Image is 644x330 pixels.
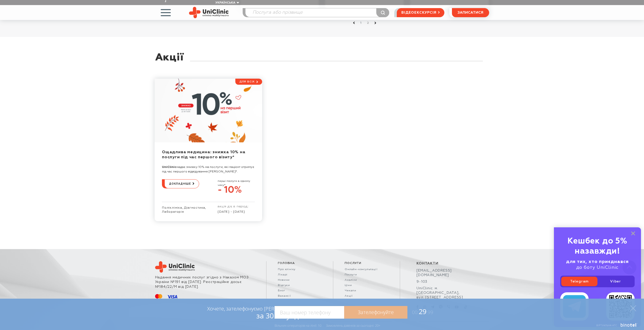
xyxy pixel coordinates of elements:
[155,275,264,289] div: Надання медичних послуг згідно з Наказом МОЗ України №191 від [DATE]: Реєстраційне досьє №184/22/...
[278,294,322,298] a: Вакансії
[591,323,638,330] a: Віртуальна АТС
[345,268,388,271] a: Онлайн-консультації
[597,277,634,286] a: Viber
[215,1,235,4] span: Українська
[278,289,322,292] a: Блог
[345,294,388,298] a: Акції
[561,277,597,286] a: Telegram
[278,273,322,276] a: Лікарі
[275,306,344,319] input: Ваш номер телефону
[155,52,184,71] div: Акції
[239,80,255,83] span: Для всіх
[218,179,255,187] p: перші послуги в одному чеку*
[397,8,444,17] a: відеоекскурсія
[366,20,371,26] a: 2
[189,7,229,18] img: Uniclinic
[169,180,191,188] span: докладніше
[566,259,629,264] b: для тих, хто приєднався
[452,8,489,17] button: записатися
[155,261,195,273] img: Uniclinic
[426,309,433,316] span: :99
[560,236,635,256] div: Кешбек до 5% назавжди!
[162,179,199,188] a: докладніше
[345,284,388,287] a: Ціни
[407,307,433,316] span: 29
[345,289,388,292] a: Чекапи
[256,311,302,320] span: за 30 секунд?
[278,261,322,265] span: Головна
[596,324,617,327] span: Віртуальна АТС
[345,278,388,282] a: Аналізи
[207,305,302,320] div: Хочете, зателефонуємо [PERSON_NAME]
[412,309,419,316] span: 00:
[278,268,322,271] a: Про клініку
[344,306,407,319] a: Зателефонуйте
[218,205,255,210] div: акція діє в період:
[560,259,635,271] div: до боту UniClinic
[401,8,436,17] span: відеоекскурсія
[345,273,388,276] a: Послуги
[417,261,472,266] div: контакти
[162,165,176,169] strong: UniClinic
[278,284,322,287] a: Відгуки
[245,8,389,17] input: Послуга або прізвище
[218,210,255,214] div: [DATE] - [DATE]
[417,279,472,284] a: 9-103
[155,79,262,142] a: Ощадлива медицина: знижка 10% на послуги під час першого візиту*
[162,206,218,214] div: Поліклініка, Діагностика, Лабораторія
[458,11,483,14] span: записатися
[162,150,245,159] a: Ощадлива медицина: знижка 10% на послуги під час першого візиту*
[345,261,388,265] span: Послуги
[417,286,472,300] div: UniClinic. м. [GEOGRAPHIC_DATA], вул. [STREET_ADDRESS]
[162,165,255,174] p: надає знижку 10% на послуги, які пацієнт отримує під час першого відвідування [PERSON_NAME]*.
[417,268,472,277] a: [EMAIL_ADDRESS][DOMAIN_NAME]
[218,186,242,195] strong: - 10%
[278,278,322,282] a: Новини
[275,323,380,327] div: Вільних операторів на лінії: 10 Замовлень дзвінків за сьогодні: 20+
[214,1,239,5] button: Українська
